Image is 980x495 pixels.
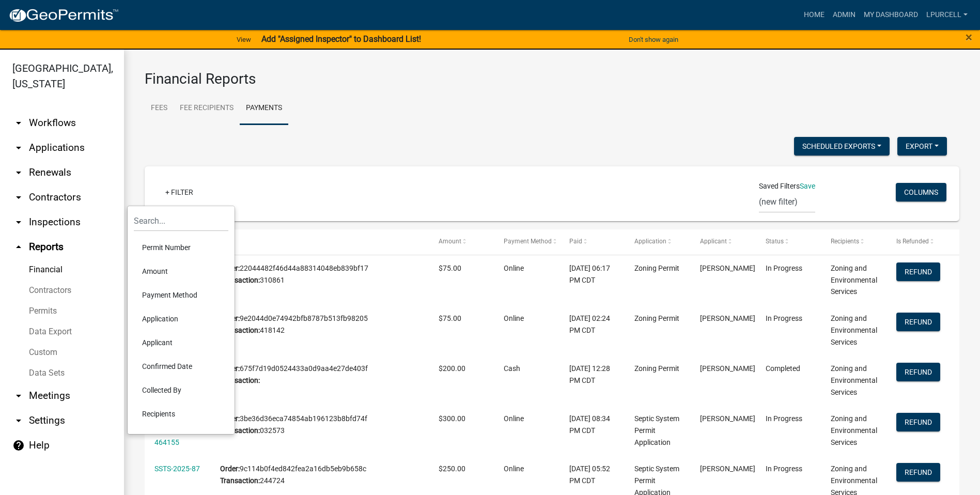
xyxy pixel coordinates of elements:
[569,463,615,487] div: [DATE] 05:52 PM CDT
[439,414,465,423] span: $300.00
[12,241,25,253] i: arrow_drop_up
[966,30,972,44] span: ×
[896,419,940,427] wm-modal-confirm: Refund Payment
[504,238,552,245] span: Payment Method
[220,476,260,485] b: Transaction:
[922,5,972,25] a: lpurcell
[569,238,582,245] span: Paid
[800,5,829,25] a: Home
[831,414,877,446] span: Zoning and Environmental Services
[154,465,200,473] a: SSTS-2025-87
[634,314,679,322] span: Zoning Permit
[896,363,940,381] button: Refund
[134,331,228,354] li: Applicant
[700,264,755,272] span: Tera Marie Krueger
[12,414,25,427] i: arrow_drop_down
[12,439,25,452] i: help
[886,229,952,254] datatable-header-cell: Is Refunded
[559,229,625,254] datatable-header-cell: Paid
[157,183,201,202] a: + Filter
[504,364,520,373] span: Cash
[12,142,25,154] i: arrow_drop_down
[896,318,940,327] wm-modal-confirm: Refund Payment
[220,326,260,334] b: Transaction:
[220,363,419,386] div: 675f7d19d0524433a0d9aa4e27de403f
[766,238,784,245] span: Status
[134,354,228,378] li: Confirmed Date
[134,307,228,331] li: Application
[12,216,25,228] i: arrow_drop_down
[232,31,255,48] a: View
[794,137,890,156] button: Scheduled Exports
[569,363,615,386] div: [DATE] 12:28 PM CDT
[690,229,756,254] datatable-header-cell: Applicant
[220,313,419,336] div: 9e2044d0e74942bfb8787b513fb98205 418142
[625,229,690,254] datatable-header-cell: Application
[504,264,524,272] span: Online
[504,414,524,423] span: Online
[759,181,800,192] span: Saved Filters
[174,92,240,125] a: Fee Recipients
[439,238,461,245] span: Amount
[145,70,959,88] h3: Financial Reports
[700,238,727,245] span: Applicant
[12,117,25,129] i: arrow_drop_down
[766,465,802,473] span: In Progress
[766,314,802,322] span: In Progress
[700,465,755,473] span: Madelyn DeCaigny
[896,413,940,431] button: Refund
[261,34,421,44] strong: Add "Assigned Inspector" to Dashboard List!
[896,469,940,477] wm-modal-confirm: Refund Payment
[897,137,947,156] button: Export
[210,229,429,254] datatable-header-cell: #
[896,238,929,245] span: Is Refunded
[700,414,755,423] span: Lawrence Philip Birkhofer
[634,264,679,272] span: Zoning Permit
[220,465,240,473] b: Order:
[220,262,419,286] div: 22044482f46d44a88314048eb839bf17 310861
[220,463,419,487] div: 9c114b0f4ed842fea2a16db5eb9b658c 244724
[896,368,940,377] wm-modal-confirm: Refund Payment
[831,314,877,346] span: Zoning and Environmental Services
[831,264,877,296] span: Zoning and Environmental Services
[634,238,666,245] span: Application
[439,364,465,373] span: $200.00
[12,166,25,179] i: arrow_drop_down
[240,92,288,125] a: Payments
[220,426,260,435] b: Transaction:
[439,465,465,473] span: $250.00
[145,92,174,125] a: Fees
[896,268,940,276] wm-modal-confirm: Refund Payment
[569,262,615,286] div: [DATE] 06:17 PM CDT
[569,413,615,437] div: [DATE] 08:34 PM CDT
[766,414,802,423] span: In Progress
[700,364,755,373] span: Roger Neubauer
[504,465,524,473] span: Online
[831,364,877,396] span: Zoning and Environmental Services
[12,390,25,402] i: arrow_drop_down
[134,210,228,231] input: Search...
[134,283,228,307] li: Payment Method
[755,229,821,254] datatable-header-cell: Status
[220,413,419,437] div: 3be36d36eca74854ab196123b8bfd74f 032573
[504,314,524,322] span: Online
[220,376,260,384] b: Transaction:
[634,414,679,446] span: Septic System Permit Application
[896,463,940,482] button: Refund
[860,5,922,25] a: My Dashboard
[134,378,228,402] li: Collected By
[896,183,946,202] button: Columns
[220,276,260,284] b: Transaction:
[831,238,859,245] span: Recipients
[494,229,559,254] datatable-header-cell: Payment Method
[134,402,228,426] li: Recipients
[134,236,228,259] li: Permit Number
[12,191,25,204] i: arrow_drop_down
[766,264,802,272] span: In Progress
[429,229,494,254] datatable-header-cell: Amount
[634,364,679,373] span: Zoning Permit
[829,5,860,25] a: Admin
[439,264,461,272] span: $75.00
[154,414,187,446] a: SSTS-Not Reviewed-464155
[896,313,940,331] button: Refund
